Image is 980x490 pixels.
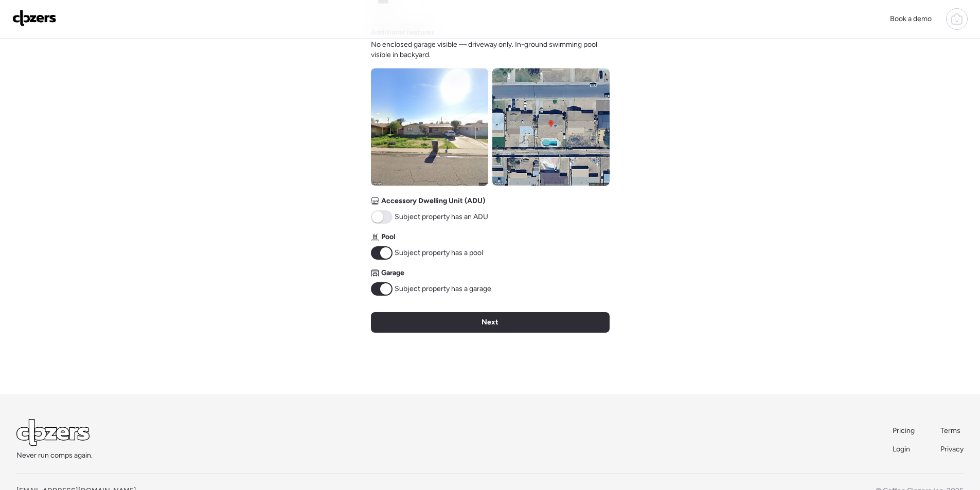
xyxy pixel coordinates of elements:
span: Subject property has an ADU [395,212,488,222]
img: Logo Light [16,419,90,446]
span: No enclosed garage visible — driveway only. In-ground swimming pool visible in backyard. [371,40,610,60]
a: Pricing [893,426,916,436]
a: Login [893,444,916,455]
span: Subject property has a garage [395,284,491,294]
img: Logo [12,10,57,26]
span: Subject property has a pool [395,248,483,258]
span: Garage [381,268,404,278]
span: Next [482,317,498,328]
span: Terms [940,426,960,435]
span: Book a demo [890,14,932,23]
span: Accessory Dwelling Unit (ADU) [381,196,485,206]
span: Privacy [940,445,964,453]
span: Never run comps again. [16,450,93,461]
a: Terms [940,426,964,436]
a: Privacy [940,444,964,455]
span: Pool [381,232,395,242]
span: Login [893,445,910,453]
span: Pricing [893,426,915,435]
